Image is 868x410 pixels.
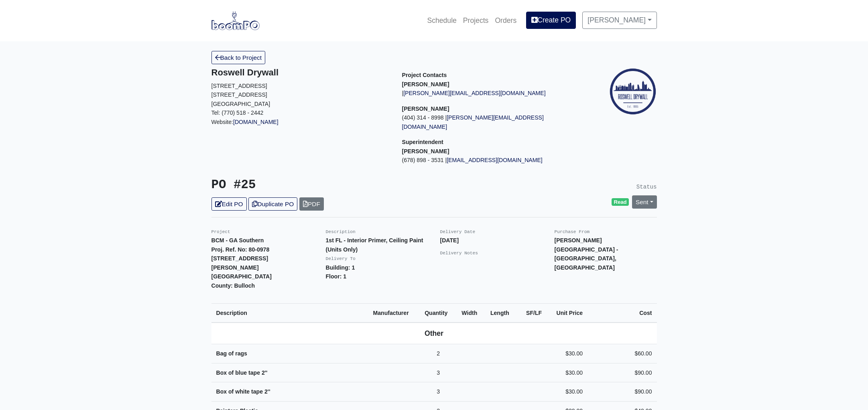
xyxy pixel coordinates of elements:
[526,12,576,28] a: Create PO
[460,12,492,29] a: Projects
[211,246,270,253] strong: Proj. Ref. No: 80-0978
[299,197,324,211] a: PDF
[420,344,457,363] td: 2
[447,157,543,163] a: [EMAIL_ADDRESS][DOMAIN_NAME]
[555,229,590,234] small: Purchase From
[486,303,518,323] th: Length
[211,99,390,109] p: [GEOGRAPHIC_DATA]
[636,184,657,190] small: Status
[547,363,587,382] td: $30.00
[216,388,270,395] strong: Box of white tape 2''
[216,369,268,376] strong: Box of blue tape 2''
[555,236,657,272] p: [PERSON_NAME][GEOGRAPHIC_DATA] - [GEOGRAPHIC_DATA], [GEOGRAPHIC_DATA]
[402,148,449,154] strong: [PERSON_NAME]
[587,363,657,382] td: $90.00
[211,81,390,91] p: [STREET_ADDRESS]
[211,229,230,234] small: Project
[402,106,449,112] strong: [PERSON_NAME]
[211,273,272,280] strong: [GEOGRAPHIC_DATA]
[518,303,547,323] th: SF/LF
[211,282,255,289] strong: County: Bulloch
[403,90,545,96] a: [PERSON_NAME][EMAIL_ADDRESS][DOMAIN_NAME]
[211,67,390,78] h5: Roswell Drywall
[420,303,457,323] th: Quantity
[587,382,657,402] td: $90.00
[492,12,520,29] a: Orders
[587,344,657,363] td: $60.00
[420,382,457,402] td: 3
[547,382,587,402] td: $30.00
[211,90,390,99] p: [STREET_ADDRESS]
[440,237,459,244] strong: [DATE]
[326,264,355,271] strong: Building: 1
[211,197,247,211] a: Edit PO
[402,156,581,165] p: (678) 898 - 3531 |
[440,229,476,234] small: Delivery Date
[547,344,587,363] td: $30.00
[326,237,423,253] strong: 1st FL - Interior Primer, Ceiling Paint (Units Only)
[211,255,268,271] strong: [STREET_ADDRESS][PERSON_NAME]
[402,139,443,145] span: Superintendent
[402,81,449,87] strong: [PERSON_NAME]
[326,256,356,261] small: Delivery To
[211,237,264,244] strong: BCM - GA Southern
[440,251,478,256] small: Delivery Notes
[211,303,368,323] th: Description
[612,198,629,206] span: Read
[632,195,657,209] a: Sent
[216,350,247,357] strong: Bag of rags
[211,178,428,193] h3: PO #25
[457,303,486,323] th: Width
[368,303,420,323] th: Manufacturer
[424,12,459,29] a: Schedule
[211,108,390,118] p: Tel: (770) 518 - 2442
[587,303,657,323] th: Cost
[402,114,544,130] a: [PERSON_NAME][EMAIL_ADDRESS][DOMAIN_NAME]
[402,113,581,131] p: (404) 314 - 8998 |
[326,229,356,234] small: Description
[211,51,266,64] a: Back to Project
[402,89,581,98] p: |
[582,12,657,28] a: [PERSON_NAME]
[547,303,587,323] th: Unit Price
[211,11,260,30] img: boomPO
[211,67,390,126] div: Website:
[420,363,457,382] td: 3
[402,72,447,78] span: Project Contacts
[425,329,443,337] b: Other
[326,273,347,280] strong: Floor: 1
[248,197,297,211] a: Duplicate PO
[233,119,278,125] a: [DOMAIN_NAME]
